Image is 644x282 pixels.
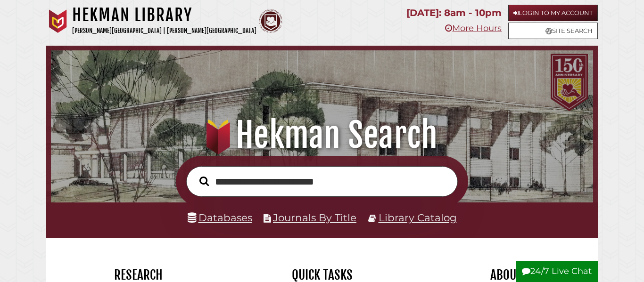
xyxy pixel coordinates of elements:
img: Calvin Theological Seminary [259,9,282,33]
h1: Hekman Search [60,114,583,156]
a: More Hours [445,23,502,33]
button: Search [195,174,214,188]
h1: Hekman Library [72,5,256,25]
p: [PERSON_NAME][GEOGRAPHIC_DATA] | [PERSON_NAME][GEOGRAPHIC_DATA] [72,25,256,36]
a: Library Catalog [379,211,457,224]
a: Databases [188,211,252,224]
img: Calvin University [46,9,70,33]
a: Site Search [508,23,598,39]
a: Journals By Title [273,211,356,224]
p: [DATE]: 8am - 10pm [406,5,502,21]
i: Search [199,176,209,186]
a: Login to My Account [508,5,598,21]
